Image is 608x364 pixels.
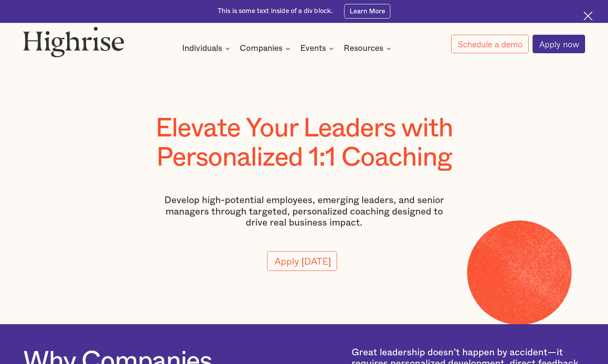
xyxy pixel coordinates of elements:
a: Learn More [344,4,390,19]
a: Apply [DATE] [267,251,337,271]
img: Cross icon [584,11,593,21]
a: Apply now [533,35,585,53]
div: Individuals [182,44,232,53]
div: Resources [344,44,393,53]
div: Resources [344,44,383,53]
p: Develop high-potential employees, emerging leaders, and senior managers through targeted, persona... [162,195,446,228]
div: This is some text inside of a div block. [218,7,333,16]
div: Companies [240,44,282,53]
div: Companies [240,44,293,53]
a: Schedule a demo [451,35,529,53]
div: Events [300,44,336,53]
h1: Elevate Your Leaders with Personalized 1:1 Coaching [113,114,495,172]
div: Events [300,44,326,53]
img: Highrise logo [23,26,124,57]
div: Individuals [182,44,222,53]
